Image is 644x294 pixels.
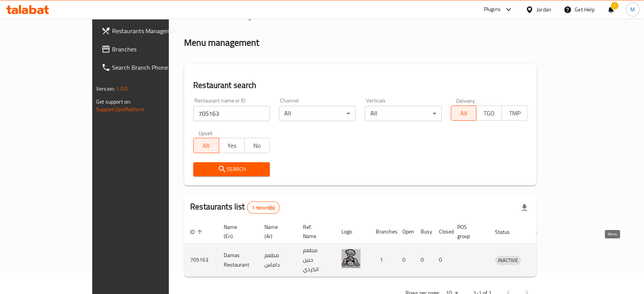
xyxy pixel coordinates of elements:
[341,249,360,268] img: Damas Restaurant
[112,63,194,72] span: Search Branch Phone
[190,201,280,214] h2: Restaurants list
[297,243,335,277] td: مطعم حنين الكردي
[433,220,451,243] th: Closed
[96,84,115,94] span: Version:
[95,40,200,58] a: Branches
[199,130,213,136] label: Upsell
[224,222,249,241] span: Name (En)
[112,26,194,35] span: Restaurants Management
[495,256,521,265] span: INACTIVE
[495,227,520,236] span: Status
[258,243,297,277] td: مطعم داماس
[248,140,267,151] span: No
[530,220,556,243] th: Action
[264,222,288,241] span: Name (Ar)
[247,201,280,214] div: Total records count
[370,243,396,277] td: 1
[335,220,370,243] th: Logo
[396,220,415,243] th: Open
[184,37,259,49] h2: Menu management
[244,138,270,153] button: No
[537,5,551,14] div: Jordan
[279,106,356,121] div: All
[247,204,280,211] span: 1 record(s)
[219,138,245,153] button: Yes
[96,97,131,107] span: Get support on:
[457,222,480,241] span: POS group
[415,243,433,277] td: 0
[303,222,326,241] span: Ref. Name
[217,12,268,21] span: Menu management
[476,105,502,121] button: TGO
[456,98,475,103] label: Delivery
[184,220,556,277] table: enhanced table
[505,108,524,119] span: TMP
[365,106,441,121] div: All
[415,220,433,243] th: Busy
[193,106,270,121] input: Search for restaurant name or ID..
[190,227,205,236] span: ID
[433,243,451,277] td: 0
[451,105,477,121] button: All
[479,108,499,119] span: TGO
[116,84,128,94] span: 1.0.0
[193,138,219,153] button: All
[184,243,218,277] td: 705163
[95,22,200,40] a: Restaurants Management
[495,256,521,265] div: INACTIVE
[112,45,194,54] span: Branches
[211,12,214,21] li: /
[396,243,415,277] td: 0
[193,80,527,91] h2: Restaurant search
[95,58,200,77] a: Search Branch Phone
[501,105,527,121] button: TMP
[197,140,216,151] span: All
[484,5,500,14] div: Plugins
[218,243,258,277] td: Damas Restaurant
[222,140,242,151] span: Yes
[193,162,270,176] button: Search
[370,220,396,243] th: Branches
[199,165,264,174] span: Search
[454,108,474,119] span: All
[96,104,144,114] a: Support.OpsPlatform
[630,5,635,14] span: M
